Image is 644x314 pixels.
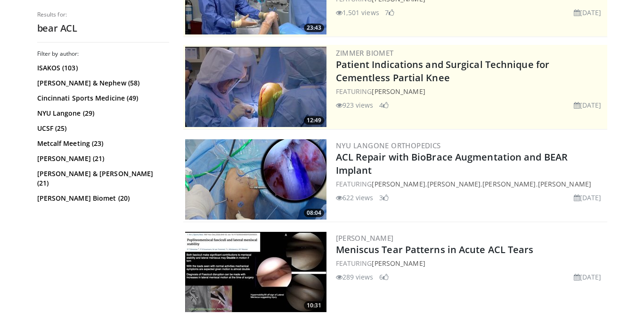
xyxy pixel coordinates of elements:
a: [PERSON_NAME] [336,233,394,243]
a: Meniscus Tear Patterns in Acute ACL Tears [336,243,534,256]
p: Results for: [37,11,169,18]
a: ACL Repair with BioBrace Augmentation and BEAR Implant [336,151,568,177]
li: 289 views [336,272,374,282]
a: [PERSON_NAME] Biomet (20) [37,194,167,203]
a: UCSF (25) [37,124,167,133]
li: 923 views [336,100,374,110]
a: [PERSON_NAME] [372,87,425,96]
a: ISAKOS (103) [37,63,167,73]
a: [PERSON_NAME] (21) [37,154,167,163]
a: [PERSON_NAME] & Nephew (58) [37,78,167,88]
a: [PERSON_NAME] [482,179,536,188]
span: 23:43 [304,24,324,32]
div: FEATURING [336,258,605,268]
a: NYU Langone (29) [37,109,167,118]
a: NYU Langone Orthopedics [336,141,441,150]
img: 668c1cee-1ff6-46bb-913b-50f69012f802.300x170_q85_crop-smart_upscale.jpg [185,232,326,312]
img: 2c28c705-9b27-4f8d-ae69-2594b16edd0d.300x170_q85_crop-smart_upscale.jpg [185,47,326,127]
li: 4 [379,100,389,110]
li: 1,501 views [336,8,379,17]
li: 6 [379,272,389,282]
a: 12:49 [185,47,326,127]
a: Zimmer Biomet [336,48,394,58]
span: 08:04 [304,209,324,217]
a: [PERSON_NAME] [372,259,425,268]
a: [PERSON_NAME] & [PERSON_NAME] (21) [37,169,167,188]
li: [DATE] [574,193,602,203]
a: Metcalf Meeting (23) [37,139,167,148]
span: 12:49 [304,116,324,125]
h2: bear ACL [37,22,169,34]
h3: Filter by author: [37,50,169,58]
a: [PERSON_NAME] [372,179,425,188]
li: 622 views [336,193,374,203]
a: [PERSON_NAME] [427,179,481,188]
span: 10:31 [304,301,324,310]
a: 08:04 [185,139,326,220]
a: 10:31 [185,232,326,312]
li: [DATE] [574,8,602,17]
li: 7 [385,8,394,17]
li: [DATE] [574,272,602,282]
div: FEATURING [336,86,605,96]
a: [PERSON_NAME] [538,179,591,188]
img: d9857470-d814-40ac-9b99-e7be888c9cc4.jpg.300x170_q85_crop-smart_upscale.jpg [185,139,326,220]
li: 3 [379,193,389,203]
a: Patient Indications and Surgical Technique for Cementless Partial Knee [336,58,550,84]
li: [DATE] [574,100,602,110]
div: FEATURING , , , [336,179,605,189]
a: Cincinnati Sports Medicine (49) [37,93,167,103]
